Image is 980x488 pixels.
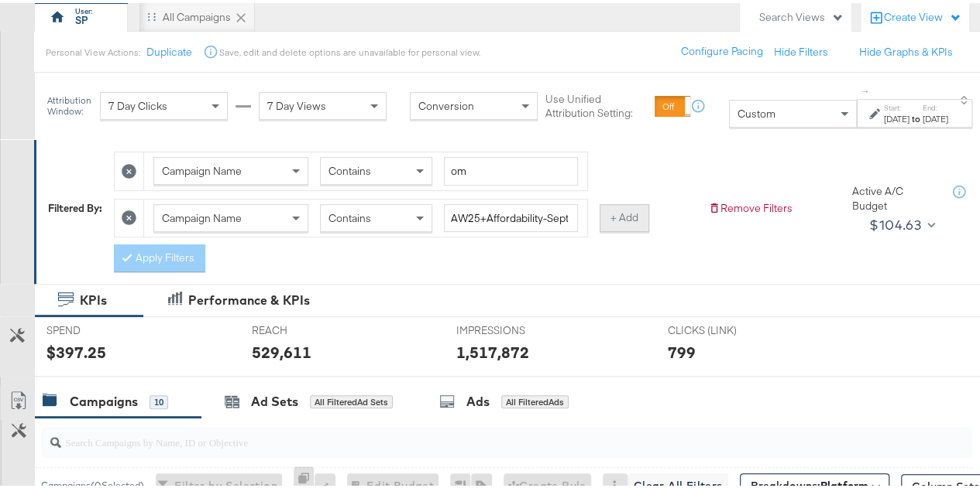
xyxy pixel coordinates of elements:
[46,92,92,114] div: Attribution Window:
[147,9,156,18] div: Drag to reorder tab
[759,7,844,22] div: Search Views
[456,338,529,360] div: 1,517,872
[252,338,311,360] div: 529,611
[863,210,939,234] button: $104.63
[738,104,775,118] span: Custom
[600,201,649,229] button: + Add
[70,390,138,408] div: Campaigns
[80,288,107,306] div: KPIs
[46,338,106,360] div: $397.25
[774,42,828,56] button: Hide Filters
[162,208,242,222] span: Campaign Name
[48,198,102,213] div: Filtered By:
[418,96,474,110] span: Conversion
[444,154,578,183] input: Enter a search term
[670,35,774,63] button: Configure Pacing
[267,96,326,110] span: 7 Day Views
[858,86,873,91] span: ↑
[46,43,139,56] div: Personal View Actions:
[146,42,191,56] button: Duplicate
[444,201,578,230] input: Enter a search term
[923,100,948,110] label: End:
[910,110,923,121] strong: to
[150,392,168,406] div: 10
[545,89,648,118] label: Use Unified Attribution Setting:
[162,161,242,175] span: Campaign Name
[108,96,167,110] span: 7 Day Clicks
[61,418,891,448] input: Search Campaigns by Name, ID or Objective
[852,181,937,210] div: Active A/C Budget
[884,100,910,110] label: Start:
[46,320,163,335] span: SPEND
[884,7,961,22] div: Create View
[328,161,371,175] span: Contains
[884,110,910,122] div: [DATE]
[310,392,393,406] div: All Filtered Ad Sets
[75,10,88,25] div: SP
[668,338,696,360] div: 799
[466,390,490,408] div: Ads
[501,392,569,406] div: All Filtered Ads
[923,110,948,122] div: [DATE]
[859,42,953,56] button: Hide Graphs & KPIs
[188,288,310,306] div: Performance & KPIs
[869,210,921,234] div: $104.63
[252,320,368,335] span: REACH
[251,390,298,408] div: Ad Sets
[163,7,231,22] div: All Campaigns
[218,43,480,56] div: Save, edit and delete options are unavailable for personal view.
[328,208,371,222] span: Contains
[668,320,784,335] span: CLICKS (LINK)
[456,320,573,335] span: IMPRESSIONS
[708,198,793,213] button: Remove Filters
